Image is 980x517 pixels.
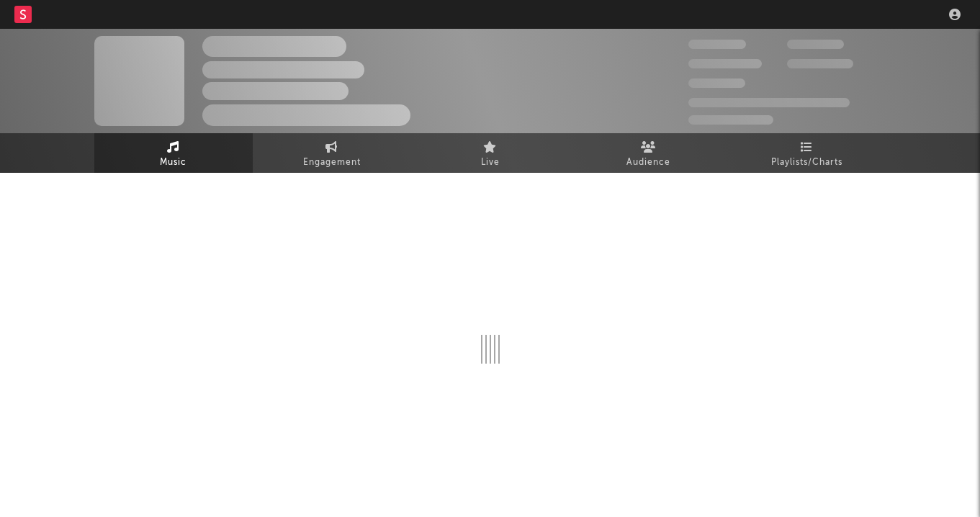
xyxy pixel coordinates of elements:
span: 100,000 [787,40,844,49]
span: 50,000,000 [688,59,762,68]
span: 100,000 [688,78,745,88]
span: Jump Score: 85.0 [688,115,773,125]
span: 1,000,000 [787,59,853,68]
a: Engagement [253,133,411,173]
a: Live [411,133,570,173]
span: 50,000,000 Monthly Listeners [688,98,850,107]
span: Live [481,154,500,171]
a: Audience [570,133,728,173]
a: Playlists/Charts [728,133,886,173]
a: Music [94,133,253,173]
span: Playlists/Charts [771,154,842,171]
span: Music [160,154,186,171]
span: Engagement [303,154,361,171]
span: 300,000 [688,40,746,49]
span: Audience [626,154,670,171]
